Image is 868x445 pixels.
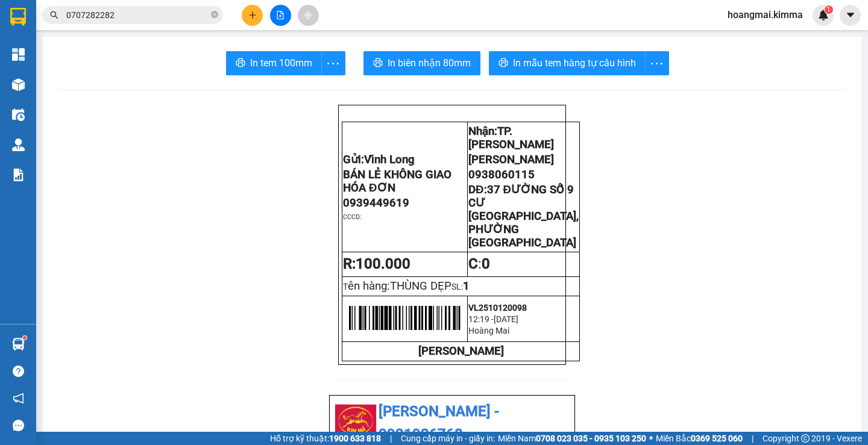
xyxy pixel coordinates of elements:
[13,393,24,404] span: notification
[390,279,451,293] span: THÙNG DẸP
[335,400,377,443] img: logo.jpg
[322,56,345,71] span: more
[801,434,810,443] span: copyright
[276,11,285,19] span: file-add
[649,436,653,441] span: ⚪️
[498,432,646,445] span: Miền Nam
[468,153,554,166] span: [PERSON_NAME]
[646,56,668,71] span: more
[845,10,856,20] span: caret-down
[343,153,415,166] span: Gửi:
[494,314,518,324] span: [DATE]
[463,279,470,293] span: 1
[388,55,471,70] span: In biên nhận 80mm
[718,7,813,22] span: hoangmai.kimma
[645,51,669,75] button: more
[343,196,409,210] span: 0939449619
[270,432,381,445] span: Hỗ trợ kỹ thuật:
[364,153,415,166] span: Vĩnh Long
[348,279,451,293] span: ên hàng:
[498,58,508,69] span: printer
[468,255,490,272] span: :
[401,432,495,445] span: Cung cấp máy in - giấy in:
[489,51,646,75] button: printerIn mẫu tem hàng tự cấu hình
[13,366,24,377] span: question-circle
[242,5,263,26] button: plus
[236,58,245,69] span: printer
[329,434,381,443] strong: 1900 633 818
[451,282,463,291] span: SL:
[343,255,410,272] strong: R:
[468,314,494,324] span: 12:19 -
[12,138,25,151] img: warehouse-icon
[468,255,478,272] strong: C
[343,168,451,194] span: BÁN LẺ KHÔNG GIAO HÓA ĐƠN
[12,169,25,181] img: solution-icon
[12,78,25,91] img: warehouse-icon
[211,10,218,21] span: close-circle
[482,255,490,272] span: 0
[818,10,829,20] img: icon-new-feature
[468,125,554,151] span: TP. [PERSON_NAME]
[363,51,480,75] button: printerIn biên nhận 80mm
[691,434,743,443] strong: 0369 525 060
[211,11,218,18] span: close-circle
[321,51,345,75] button: more
[656,432,743,445] span: Miền Bắc
[418,344,504,358] strong: [PERSON_NAME]
[390,432,392,445] span: |
[12,48,25,61] img: dashboard-icon
[343,282,451,291] span: T
[825,5,833,14] sup: 1
[468,125,554,151] span: Nhận:
[66,8,209,22] input: Tìm tên, số ĐT hoặc mã đơn
[298,5,319,26] button: aim
[12,108,25,121] img: warehouse-icon
[13,420,24,431] span: message
[468,303,527,313] span: VL2510120098
[356,255,410,272] span: 100.000
[468,183,579,249] span: 37 ĐƯỜNG SỐ 9 CƯ [GEOGRAPHIC_DATA], PHƯỜNG [GEOGRAPHIC_DATA]
[23,336,27,340] sup: 1
[826,5,831,14] span: 1
[248,11,257,19] span: plus
[513,55,636,70] span: In mẫu tem hàng tự cấu hình
[50,11,58,19] span: search
[10,8,26,26] img: logo-vxr
[468,326,509,335] span: Hoàng Mai
[840,5,861,26] button: caret-down
[12,338,25,350] img: warehouse-icon
[250,55,312,70] span: In tem 100mm
[468,183,579,249] span: DĐ:
[226,51,322,75] button: printerIn tem 100mm
[468,168,535,181] span: 0938060115
[752,432,753,445] span: |
[270,5,291,26] button: file-add
[304,11,312,19] span: aim
[536,434,646,443] strong: 0708 023 035 - 0935 103 250
[373,58,383,69] span: printer
[343,213,362,221] span: CCCD:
